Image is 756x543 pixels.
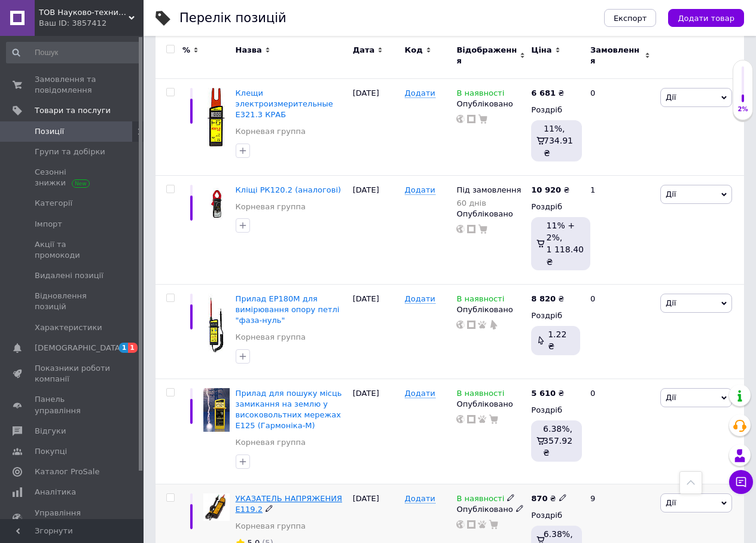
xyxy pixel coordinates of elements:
[590,45,642,66] span: Замовлення
[35,198,72,209] span: Категорії
[729,470,753,494] button: Чат з покупцем
[236,521,306,532] a: Корневая группа
[583,379,657,484] div: 0
[350,175,402,284] div: [DATE]
[208,294,224,352] img: Прилад ЕР180М для вимірювання опору петлі "фаза-нуль"
[350,78,402,175] div: [DATE]
[35,487,76,498] span: Аналітика
[405,294,435,304] span: Додати
[35,466,99,477] span: Каталог ProSale
[236,45,262,56] span: Назва
[583,175,657,284] div: 1
[203,185,230,224] img: Кліщі РК120.2 (аналогові)
[733,105,752,114] div: 2%
[531,185,569,196] div: ₴
[182,45,190,56] span: %
[456,185,521,198] span: Під замовлення
[456,209,525,219] div: Опубліковано
[531,389,556,398] b: 5 610
[353,45,375,56] span: Дата
[35,291,111,312] span: Відновлення позицій
[236,185,341,194] a: Кліщі РК120.2 (аналогові)
[531,405,580,416] div: Роздріб
[531,88,564,99] div: ₴
[6,42,141,63] input: Пошук
[236,332,306,343] a: Корневая группа
[547,245,584,266] span: 1 118.40 ₴
[203,388,230,432] img: Прилад для пошуку місць замикання на землю у високовольтних мережах Е125 (Гармоніка-М)
[531,89,556,97] b: 6 681
[583,78,657,175] div: 0
[35,322,102,333] span: Характеристики
[668,9,744,27] button: Додати товар
[531,185,561,194] b: 10 920
[666,298,676,307] span: Дії
[583,284,657,379] div: 0
[35,74,111,96] span: Замовлення та повідомлення
[39,7,129,18] span: ТОВ Науково-техничний центр "ЕЛТЕС"
[456,45,517,66] span: Відображення
[666,93,676,102] span: Дії
[236,294,340,325] a: Прилад ЕР180М для вимірювання опору петлі "фаза-нуль"
[35,426,66,437] span: Відгуки
[35,105,111,116] span: Товари та послуги
[678,14,734,23] span: Додати товар
[456,89,504,101] span: В наявності
[531,493,566,504] div: ₴
[179,12,286,25] div: Перелік позицій
[548,330,566,351] span: 1.22 ₴
[203,493,230,521] img: УКАЗАТЕЛЬ НАПРЯЖЕНИЯ Е119.2
[531,294,556,303] b: 8 820
[35,446,67,457] span: Покупці
[236,389,342,431] a: Прилад для пошуку місць замикання на землю у високовольтних мережах Е125 (Гармоніка-М)
[531,510,580,521] div: Роздріб
[456,389,504,401] span: В наявності
[531,294,564,304] div: ₴
[456,304,525,315] div: Опубліковано
[456,504,525,515] div: Опубліковано
[39,18,144,29] div: Ваш ID: 3857412
[35,167,111,188] span: Сезонні знижки
[544,124,573,157] span: 11%, 734.91 ₴
[547,221,575,242] span: 11% + 2%,
[531,494,547,503] b: 870
[456,294,504,307] span: В наявності
[614,14,647,23] span: Експорт
[35,343,123,353] span: [DEMOGRAPHIC_DATA]
[405,389,435,398] span: Додати
[128,343,138,353] span: 1
[666,498,676,507] span: Дії
[456,399,525,410] div: Опубліковано
[604,9,657,27] button: Експорт
[531,310,580,321] div: Роздріб
[236,437,306,448] a: Корневая группа
[236,126,306,137] a: Корневая группа
[35,363,111,385] span: Показники роботи компанії
[236,494,342,514] a: УКАЗАТЕЛЬ НАПРЯЖЕНИЯ Е119.2
[543,424,572,457] span: 6.38%, 357.92 ₴
[666,393,676,402] span: Дії
[35,126,64,137] span: Позиції
[666,190,676,199] span: Дії
[456,494,504,507] span: В наявності
[350,379,402,484] div: [DATE]
[35,394,111,416] span: Панель управління
[236,89,333,119] a: Клещи электроизмерительные Е321.3 КРАБ
[405,494,435,504] span: Додати
[236,202,306,212] a: Корневая группа
[405,89,435,98] span: Додати
[531,45,551,56] span: Ціна
[531,202,580,212] div: Роздріб
[35,219,62,230] span: Імпорт
[405,185,435,195] span: Додати
[119,343,129,353] span: 1
[531,105,580,115] div: Роздріб
[531,388,564,399] div: ₴
[35,508,111,529] span: Управління сайтом
[456,199,521,208] div: 60 днів
[35,270,103,281] span: Видалені позиції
